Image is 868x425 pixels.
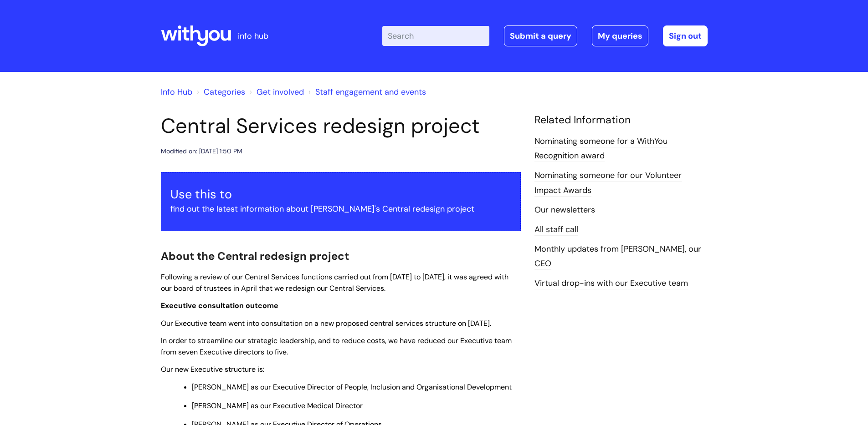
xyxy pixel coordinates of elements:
div: | - [382,25,708,46]
p: find out the latest information about [PERSON_NAME]'s Central redesign project [170,202,511,216]
a: Categories [204,86,245,97]
span: [PERSON_NAME] as our Executive Director of People, Inclusion and Organisational Development [192,382,512,392]
span: In order to streamline our strategic leadership, and to reduce costs, we have reduced our Executi... [161,336,512,357]
a: Info Hub [161,86,192,97]
h1: Central Services redesign project [161,114,521,138]
span: Our new Executive structure is: [161,364,264,374]
span: Executive consultation outcome [161,301,278,310]
li: Solution home [195,85,245,99]
a: All staff call [534,224,578,236]
h3: Use this to [170,187,511,202]
a: Nominating someone for a WithYou Recognition award [534,136,668,162]
a: Get involved [257,86,304,97]
li: Get involved [247,85,304,99]
a: Staff engagement and events [315,86,426,97]
span: About the Central redesign project [161,249,349,263]
h4: Related Information [534,114,708,126]
span: Following a review of our Central Services functions carried out from [DATE] to [DATE], it was ag... [161,272,508,293]
a: My queries [592,25,648,46]
input: Search [382,26,489,46]
a: Our newsletters [534,204,595,216]
span: Our Executive team went into consultation on a new proposed central services structure on [DATE]. [161,319,491,328]
li: Staff engagement and events [306,85,426,99]
div: Modified on: [DATE] 1:50 PM [161,146,242,157]
p: info hub [238,29,268,43]
a: Sign out [663,25,708,46]
span: [PERSON_NAME] as our Executive Medical Director [192,401,363,410]
a: Submit a query [504,25,577,46]
a: Monthly updates from [PERSON_NAME], our CEO [534,243,701,270]
a: Virtual drop-ins with our Executive team [534,278,688,289]
a: Nominating someone for our Volunteer Impact Awards [534,170,682,196]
